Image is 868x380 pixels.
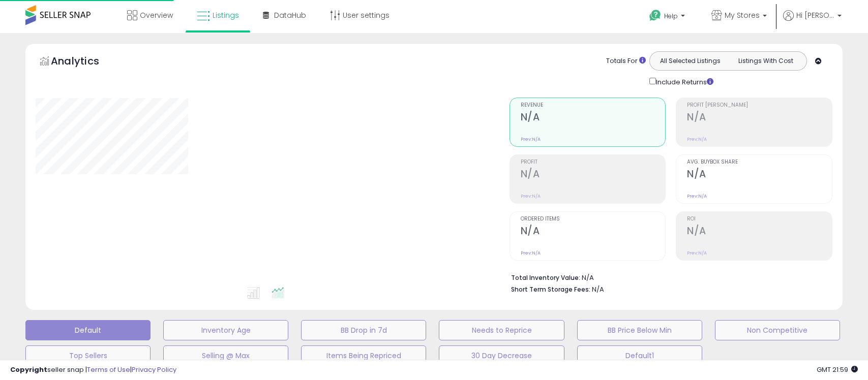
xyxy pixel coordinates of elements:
[132,365,176,374] a: Privacy Policy
[439,320,564,340] button: Needs to Reprice
[687,225,832,239] h2: N/A
[592,284,604,294] span: N/A
[577,320,702,340] button: BB Price Below Min
[817,365,858,374] span: 2025-09-10 21:59 GMT
[642,76,726,87] div: Include Returns
[521,103,666,108] span: Revenue
[521,136,541,142] small: Prev: N/A
[687,193,707,199] small: Prev: N/A
[163,320,288,340] button: Inventory Age
[511,271,825,283] li: N/A
[728,54,803,68] button: Listings With Cost
[25,320,151,340] button: Default
[687,111,832,125] h2: N/A
[649,9,662,22] i: Get Help
[521,160,666,165] span: Profit
[687,160,832,165] span: Avg. Buybox Share
[274,10,306,20] span: DataHub
[641,2,695,33] a: Help
[521,216,666,222] span: Ordered Items
[10,365,47,374] strong: Copyright
[10,365,176,375] div: seller snap | |
[140,10,173,20] span: Overview
[687,216,832,222] span: ROI
[521,250,541,256] small: Prev: N/A
[511,285,590,294] b: Short Term Storage Fees:
[687,136,707,142] small: Prev: N/A
[163,345,288,366] button: Selling @ Max
[725,10,760,20] span: My Stores
[687,103,832,108] span: Profit [PERSON_NAME]
[521,193,541,199] small: Prev: N/A
[577,345,702,366] button: Default1
[521,225,666,239] h2: N/A
[511,273,580,282] b: Total Inventory Value:
[87,365,130,374] a: Terms of Use
[301,320,426,340] button: BB Drop in 7d
[213,10,239,20] span: Listings
[606,56,646,66] div: Totals For
[715,320,840,340] button: Non Competitive
[687,168,832,182] h2: N/A
[25,345,151,366] button: Top Sellers
[521,168,666,182] h2: N/A
[783,10,842,33] a: Hi [PERSON_NAME]
[687,250,707,256] small: Prev: N/A
[51,54,119,71] h5: Analytics
[301,345,426,366] button: Items Being Repriced
[652,54,728,68] button: All Selected Listings
[439,345,564,366] button: 30 Day Decrease
[521,111,666,125] h2: N/A
[664,12,678,20] span: Help
[796,10,834,20] span: Hi [PERSON_NAME]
